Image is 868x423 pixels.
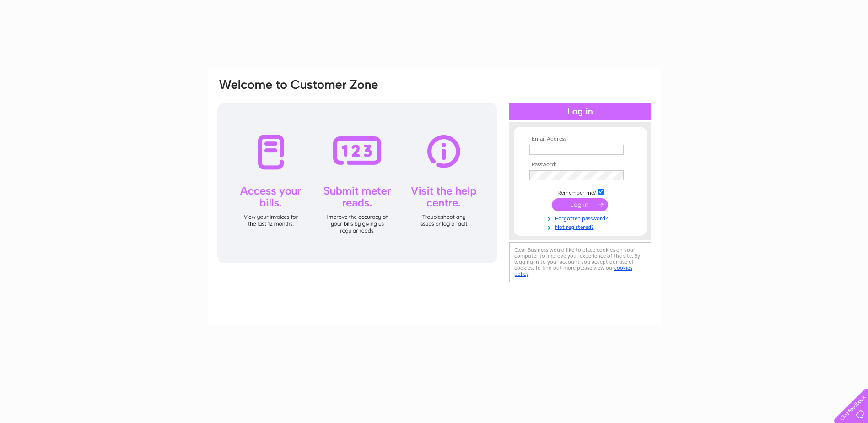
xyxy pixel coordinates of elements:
[514,265,632,277] a: cookies policy
[529,222,633,231] a: Not registered?
[552,198,608,211] input: Submit
[509,242,651,282] div: Clear Business would like to place cookies on your computer to improve your experience of the sit...
[527,136,633,142] th: Email Address:
[529,213,633,222] a: Forgotten password?
[527,162,633,168] th: Password:
[527,187,633,196] td: Remember me?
